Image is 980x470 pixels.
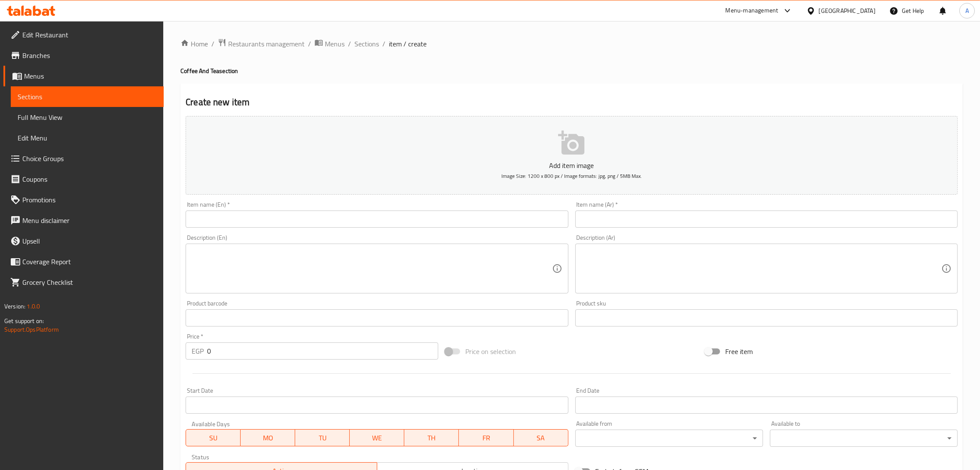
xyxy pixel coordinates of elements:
span: Coupons [22,174,157,184]
a: Coupons [3,169,164,189]
nav: breadcrumb [180,38,963,49]
span: Grocery Checklist [22,277,157,287]
span: FR [462,432,510,444]
span: Price on selection [465,346,516,357]
a: Choice Groups [3,148,164,169]
span: SU [189,432,237,444]
span: Full Menu View [18,112,157,122]
span: Menus [325,39,345,49]
span: Upsell [22,236,157,246]
input: Please enter price [207,342,438,360]
span: Free item [725,346,753,357]
div: ​ [770,430,958,447]
span: 1.0.0 [27,301,40,312]
a: Edit Menu [11,128,164,148]
a: Support.OpsPlatform [4,324,59,335]
span: Promotions [22,195,157,205]
a: Sections [354,39,379,49]
button: SA [514,429,568,446]
a: Branches [3,45,164,66]
div: Menu-management [726,6,779,16]
span: Edit Menu [18,133,157,143]
button: TH [404,429,459,446]
a: Promotions [3,189,164,210]
span: TH [408,432,455,444]
span: TU [299,432,346,444]
a: Coverage Report [3,251,164,272]
div: ​ [575,430,763,447]
span: Menus [24,71,157,81]
button: SU [186,429,241,446]
input: Enter name En [186,211,568,228]
a: Menus [3,66,164,86]
span: Version: [4,301,25,312]
p: EGP [192,346,204,356]
span: MO [244,432,292,444]
button: FR [459,429,513,446]
span: item / create [389,39,427,49]
button: WE [350,429,404,446]
a: Menus [314,38,345,49]
a: Restaurants management [218,38,305,49]
span: Coverage Report [22,256,157,267]
a: Grocery Checklist [3,272,164,293]
span: Image Size: 1200 x 800 px / Image formats: jpg, png / 5MB Max. [501,171,642,181]
a: Sections [11,86,164,107]
li: / [348,39,351,49]
input: Please enter product barcode [186,309,568,327]
a: Full Menu View [11,107,164,128]
button: Add item imageImage Size: 1200 x 800 px / Image formats: jpg, png / 5MB Max. [186,116,958,195]
span: Sections [18,92,157,102]
h2: Create new item [186,96,958,109]
button: MO [241,429,295,446]
span: Edit Restaurant [22,30,157,40]
span: WE [353,432,401,444]
p: Add item image [199,160,944,171]
a: Edit Restaurant [3,24,164,45]
span: Choice Groups [22,153,157,164]
a: Home [180,39,208,49]
span: Get support on: [4,315,44,327]
li: / [211,39,214,49]
input: Enter name Ar [575,211,958,228]
span: A [965,6,969,15]
div: [GEOGRAPHIC_DATA] [819,6,876,15]
span: Restaurants management [228,39,305,49]
a: Menu disclaimer [3,210,164,231]
a: Upsell [3,231,164,251]
input: Please enter product sku [575,309,958,327]
span: SA [517,432,565,444]
h4: Coffee And Tea section [180,67,963,75]
li: / [308,39,311,49]
span: Menu disclaimer [22,215,157,226]
button: TU [295,429,350,446]
span: Branches [22,50,157,61]
li: / [382,39,385,49]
